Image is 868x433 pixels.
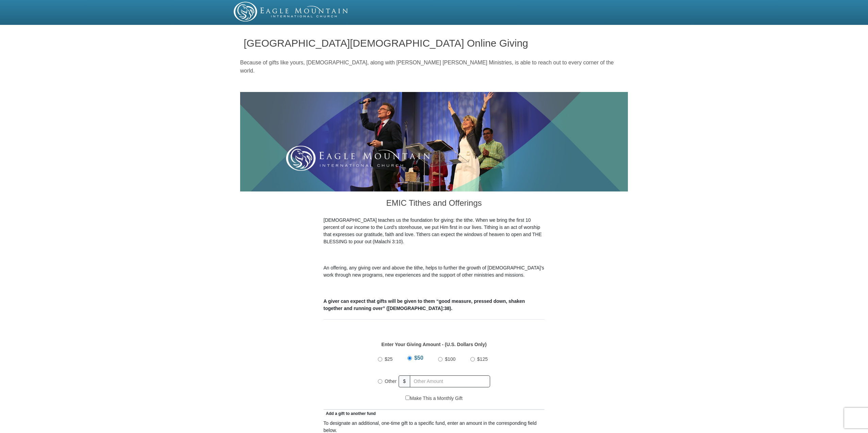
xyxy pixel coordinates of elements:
strong: Enter Your Giving Amount - (U.S. Dollars Only) [381,342,486,347]
h3: EMIC Tithes and Offerings [323,191,545,217]
input: Other Amount [410,375,490,387]
span: $125 [477,356,488,362]
span: $25 [385,356,393,362]
span: $ [399,375,410,387]
input: Make This a Monthly Gift [405,396,410,400]
p: [DEMOGRAPHIC_DATA] teaches us the foundation for giving: the tithe. When we bring the first 10 pe... [323,217,545,245]
p: Because of gifts like yours, [DEMOGRAPHIC_DATA], along with [PERSON_NAME] [PERSON_NAME] Ministrie... [240,59,628,75]
span: Other [385,378,397,384]
b: A giver can expect that gifts will be given to them “good measure, pressed down, shaken together ... [323,298,525,311]
img: EMIC [234,2,349,21]
label: Make This a Monthly Gift [405,395,463,402]
span: $50 [414,355,423,361]
span: Add a gift to another fund [323,411,376,416]
span: $100 [445,356,455,362]
p: An offering, any giving over and above the tithe, helps to further the growth of [DEMOGRAPHIC_DAT... [323,264,545,279]
h1: [GEOGRAPHIC_DATA][DEMOGRAPHIC_DATA] Online Giving [244,37,624,49]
